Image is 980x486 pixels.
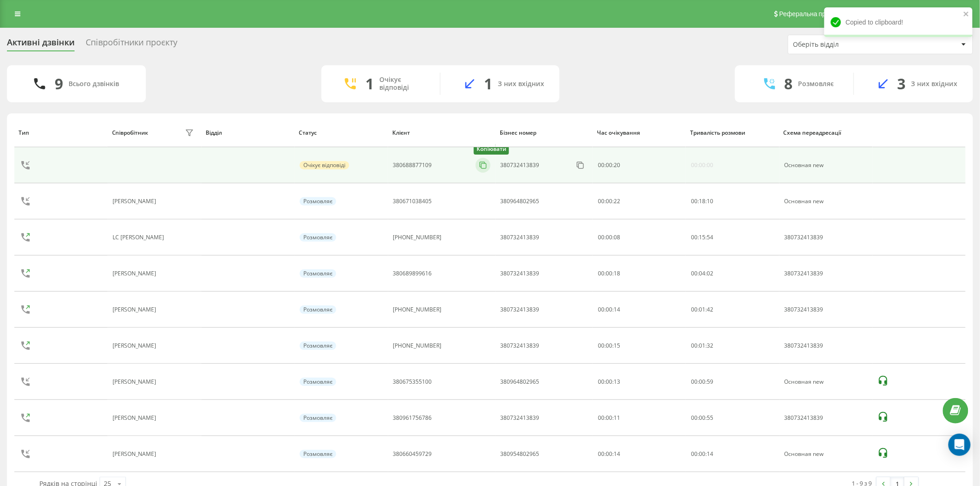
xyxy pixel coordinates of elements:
div: 00:00:14 [598,451,681,457]
div: Статус [299,130,383,136]
div: 380732413839 [501,415,540,421]
div: [PERSON_NAME] [113,343,158,349]
div: : : [691,198,713,205]
div: : : [598,162,620,168]
div: 380660459729 [393,451,432,457]
div: 00:00:08 [598,234,681,241]
span: 14 [707,450,713,458]
div: Розмовляє [798,80,834,88]
div: 380961756786 [393,415,432,421]
span: 32 [707,342,713,349]
span: 00 [691,414,697,422]
span: 00 [691,378,697,386]
div: Співробітник [112,130,149,136]
div: Розмовляє [300,197,336,206]
div: Час очікування [597,130,682,136]
div: : : [691,379,713,385]
div: : : [691,306,713,313]
div: 8 [785,75,793,93]
span: 00 [606,161,612,169]
div: : : [691,234,713,241]
div: 00:00:13 [598,379,681,385]
span: 00 [691,269,697,277]
span: 00 [598,161,604,169]
div: 00:00:18 [598,270,681,277]
div: 380964802965 [501,379,540,385]
span: 20 [614,161,620,169]
div: Розмовляє [300,378,336,386]
div: 380688877109 [393,162,432,168]
div: : : [691,270,713,277]
div: 380954802965 [501,451,540,457]
div: З них вхідних [911,80,958,88]
span: 00 [691,342,697,349]
div: Тип [19,130,103,136]
div: Розмовляє [300,414,336,422]
div: З них вхідних [498,80,544,88]
div: Open Intercom Messenger [949,434,971,456]
div: 9 [55,75,63,93]
div: Очікує відповіді [300,161,349,169]
div: Схема переадресації [784,130,868,136]
div: LC [PERSON_NAME] [113,234,166,241]
div: Оберіть відділ [793,41,904,49]
div: Розмовляє [300,305,336,314]
div: Основная new [785,198,867,205]
div: Основная new [785,379,867,385]
div: Основная new [785,162,867,168]
div: Copied to clipboard! [824,7,973,37]
span: 01 [699,305,705,313]
span: 54 [707,233,713,241]
div: Співробітники проєкту [86,37,177,52]
span: 10 [707,197,713,205]
div: 380732413839 [501,162,540,168]
div: Бізнес номер [500,130,589,136]
span: 00 [691,305,697,313]
span: Реферальна програма [779,10,848,18]
div: 3 [898,75,906,93]
div: Розмовляє [300,342,336,350]
div: 380732413839 [501,343,540,349]
div: Тривалість розмови [691,130,775,136]
div: 380732413839 [501,270,540,277]
span: 59 [707,378,713,386]
button: close [963,10,970,19]
div: 1 [365,75,374,93]
div: 380732413839 [785,415,867,421]
div: 380671038405 [393,198,432,205]
div: [PERSON_NAME] [113,379,158,385]
div: 380732413839 [785,306,867,313]
div: 380964802965 [501,198,540,205]
div: Основная new [785,451,867,457]
div: Всього дзвінків [69,80,119,88]
div: 380732413839 [501,234,540,241]
div: [PERSON_NAME] [113,415,158,421]
div: : : [691,451,713,457]
div: 00:00:14 [598,306,681,313]
div: 380732413839 [785,234,867,241]
span: 00 [699,450,705,458]
div: Копіювати [474,144,509,155]
span: 15 [699,233,705,241]
div: [PHONE_NUMBER] [393,343,442,349]
div: [PHONE_NUMBER] [393,306,442,313]
div: 00:00:15 [598,343,681,349]
span: 01 [699,342,705,349]
div: 1 [484,75,492,93]
div: [PERSON_NAME] [113,306,158,313]
div: 00:00:00 [691,162,713,168]
div: Відділ [206,130,290,136]
div: Активні дзвінки [7,37,75,52]
span: 00 [691,197,697,205]
span: 00 [691,233,697,241]
div: Клієнт [392,130,491,136]
span: 00 [699,414,705,422]
div: 380732413839 [785,343,867,349]
div: 380689899616 [393,270,432,277]
div: 380732413839 [501,306,540,313]
div: Розмовляє [300,233,336,242]
div: Очікує відповіді [379,76,426,92]
div: [PHONE_NUMBER] [393,234,442,241]
div: : : [691,415,713,421]
div: Розмовляє [300,269,336,278]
